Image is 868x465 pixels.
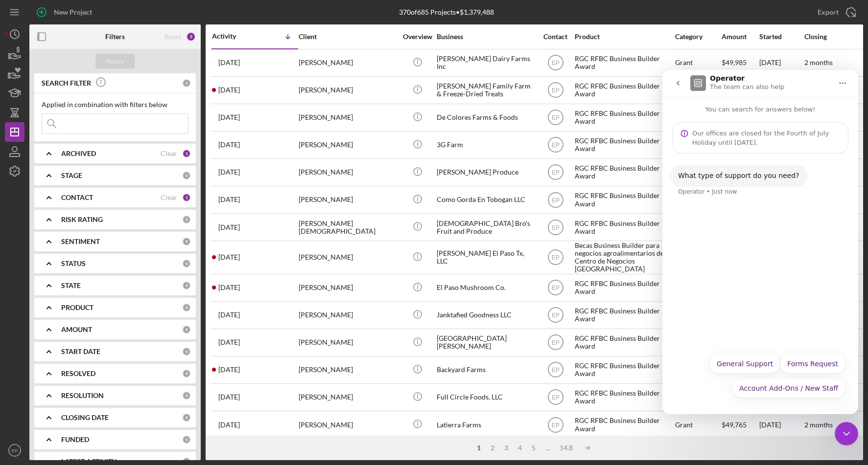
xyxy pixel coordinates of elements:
[61,238,100,245] b: SENTIMENT
[218,311,240,319] time: 2025-07-02 00:18
[551,114,559,121] text: EP
[29,2,102,22] button: New Project
[61,172,82,179] b: STAGE
[299,302,397,328] div: [PERSON_NAME]
[759,412,803,438] div: [DATE]
[218,59,240,66] time: 2025-08-05 21:49
[575,302,673,328] div: RGC RFBC Business Builder Award
[575,412,673,438] div: RGC RFBC Business Builder Award
[540,444,555,452] div: ...
[299,33,397,41] div: Client
[182,281,191,290] div: 0
[675,33,721,41] div: Category
[399,8,494,16] div: 370 of 685 Projects • $1,379,488
[182,369,191,378] div: 0
[218,168,240,176] time: 2025-07-15 22:05
[437,214,535,240] div: [DEMOGRAPHIC_DATA] Bro's Fruit and Produce
[161,194,177,201] div: Clear
[804,58,833,66] time: 2 months
[835,422,858,445] iframe: Intercom live chat
[61,326,92,333] b: AMOUNT
[182,435,191,444] div: 0
[551,197,559,203] text: EP
[437,357,535,383] div: Backyard Farms
[551,254,559,261] text: EP
[437,77,535,103] div: [PERSON_NAME] Family Farm & Freeze-Dried Treats
[575,214,673,240] div: RGC RFBC Business Builder Award
[575,275,673,301] div: RGC RFBC Business Builder Award
[575,77,673,103] div: RGC RFBC Business Builder Award
[61,370,95,377] b: RESOLVED
[218,421,240,429] time: 2025-06-18 17:36
[722,412,758,438] div: $49,765
[551,367,559,374] text: EP
[299,242,397,273] div: [PERSON_NAME]
[759,33,803,41] div: Started
[437,330,535,355] div: [GEOGRAPHIC_DATA][PERSON_NAME]
[182,303,191,312] div: 0
[575,384,673,410] div: RGC RFBC Business Builder Award
[472,444,486,452] div: 1
[575,330,673,355] div: RGC RFBC Business Builder Award
[61,282,81,289] b: STATE
[61,414,109,421] b: CLOSING DATE
[808,2,863,22] button: Export
[218,393,240,401] time: 2025-06-19 16:43
[61,260,86,267] b: STATUS
[299,50,397,76] div: [PERSON_NAME]
[551,339,559,346] text: EP
[486,444,499,452] div: 2
[182,391,191,400] div: 0
[299,77,397,103] div: [PERSON_NAME]
[61,216,103,223] b: RISK RATING
[537,33,574,41] div: Contact
[182,171,191,180] div: 0
[164,33,181,41] div: Reset
[437,275,535,301] div: El Paso Mushroom Co.
[575,187,673,213] div: RGC RFBC Business Builder Award
[212,32,255,40] div: Activity
[42,79,91,87] b: SEARCH FILTER
[61,348,100,355] b: START DATE
[218,86,240,94] time: 2025-07-29 22:50
[54,2,92,22] div: New Project
[218,141,240,149] time: 2025-07-18 15:17
[182,149,191,158] div: 1
[42,101,188,109] div: Applied in combination with filters below
[61,194,93,201] b: CONTACT
[551,142,559,149] text: EP
[551,87,559,94] text: EP
[675,50,721,76] div: Grant
[182,237,191,246] div: 0
[299,132,397,158] div: [PERSON_NAME]
[551,421,559,428] text: EP
[182,347,191,356] div: 0
[218,284,240,291] time: 2025-07-07 23:47
[575,242,673,273] div: Becas Business Builder para negocios agroalimentarios del Centro de Negocios [GEOGRAPHIC_DATA]
[437,187,535,213] div: Como Gorda En Tobogan LLC
[106,54,124,68] div: Apply
[575,132,673,158] div: RGC RFBC Business Builder Award
[182,79,191,88] div: 0
[299,105,397,131] div: [PERSON_NAME]
[551,169,559,176] text: EP
[299,330,397,355] div: [PERSON_NAME]
[182,413,191,422] div: 0
[722,33,758,41] div: Amount
[662,70,858,414] iframe: Intercom live chat
[299,275,397,301] div: [PERSON_NAME]
[12,448,18,453] text: EP
[437,159,535,185] div: [PERSON_NAME] Produce
[299,357,397,383] div: [PERSON_NAME]
[105,33,125,41] b: Filters
[218,366,240,374] time: 2025-06-20 01:20
[61,392,104,399] b: RESOLUTION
